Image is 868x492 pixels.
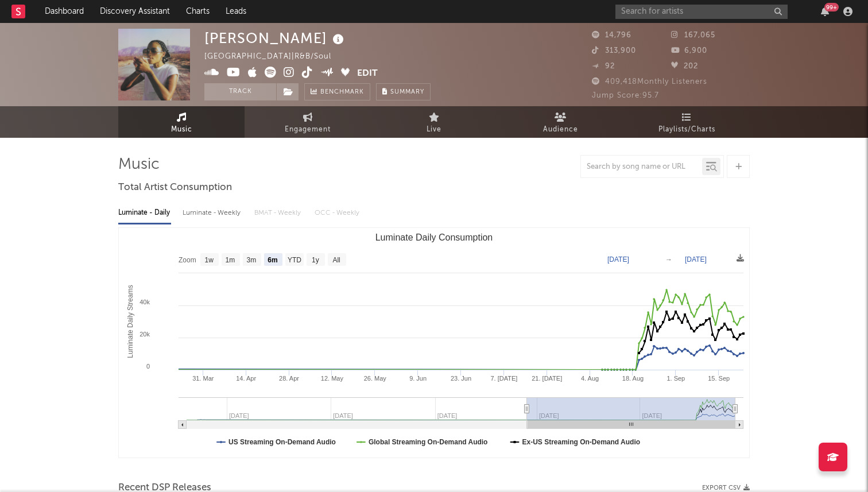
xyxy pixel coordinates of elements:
[607,255,629,264] text: [DATE]
[390,89,424,95] span: Summary
[658,123,715,137] span: Playlists/Charts
[204,83,276,100] button: Track
[666,375,685,382] text: 1. Sep
[371,106,497,138] a: Live
[671,63,698,70] span: 202
[375,233,493,242] text: Luminate Daily Consumption
[824,3,839,11] div: 99 +
[279,375,299,382] text: 28. Apr
[268,256,277,264] text: 6m
[226,256,235,264] text: 1m
[497,106,623,138] a: Audience
[685,255,707,264] text: [DATE]
[427,123,441,137] span: Live
[623,106,750,138] a: Playlists/Charts
[581,375,599,382] text: 4. Aug
[708,375,730,382] text: 15. Sep
[312,256,319,264] text: 1y
[171,123,192,137] span: Music
[369,438,488,446] text: Global Streaming On-Demand Audio
[204,50,344,64] div: [GEOGRAPHIC_DATA] | R&B/Soul
[285,123,331,137] span: Engagement
[665,255,672,264] text: →
[118,106,245,138] a: Music
[192,375,214,382] text: 31. Mar
[592,47,636,55] span: 313,900
[139,299,150,305] text: 40k
[204,29,347,48] div: [PERSON_NAME]
[245,106,371,138] a: Engagement
[179,256,196,264] text: Zoom
[364,375,387,382] text: 26. May
[288,256,301,264] text: YTD
[304,83,370,100] a: Benchmark
[532,375,562,382] text: 21. [DATE]
[615,5,788,19] input: Search for artists
[205,256,214,264] text: 1w
[671,32,715,39] span: 167,065
[247,256,257,264] text: 3m
[376,83,431,100] button: Summary
[592,63,615,70] span: 92
[228,438,336,446] text: US Streaming On-Demand Audio
[622,375,644,382] text: 18. Aug
[236,375,256,382] text: 14. Apr
[126,285,134,358] text: Luminate Daily Streams
[451,375,471,382] text: 23. Jun
[702,485,750,491] button: Export CSV
[119,228,749,458] svg: Luminate Daily Consumption
[592,78,707,86] span: 409,418 Monthly Listeners
[490,375,517,382] text: 7. [DATE]
[183,203,243,223] div: Luminate - Weekly
[543,123,578,137] span: Audience
[821,7,829,16] button: 99+
[321,375,344,382] text: 12. May
[409,375,427,382] text: 9. Jun
[357,67,378,81] button: Edit
[592,92,659,99] span: Jump Score: 95.7
[592,32,631,39] span: 14,796
[139,331,150,338] text: 20k
[118,181,232,195] span: Total Artist Consumption
[320,86,364,99] span: Benchmark
[118,203,171,223] div: Luminate - Daily
[332,256,340,264] text: All
[671,47,707,55] span: 6,900
[581,162,702,172] input: Search by song name or URL
[146,363,150,370] text: 0
[522,438,641,446] text: Ex-US Streaming On-Demand Audio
